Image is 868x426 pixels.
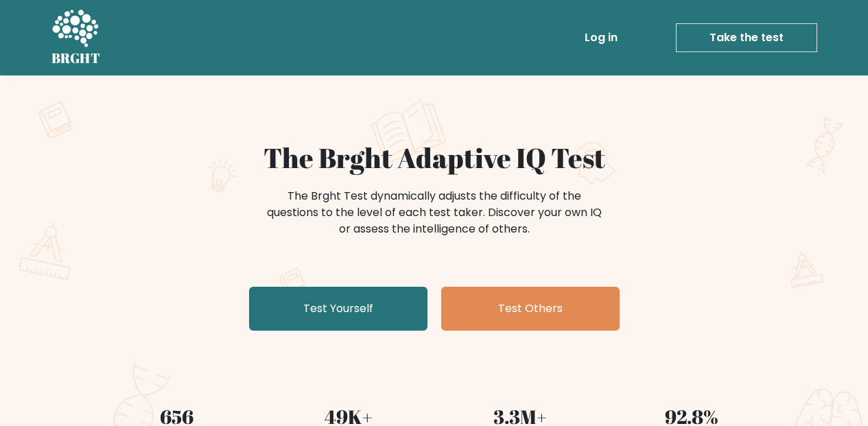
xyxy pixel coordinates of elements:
div: The Brght Test dynamically adjusts the difficulty of the questions to the level of each test take... [263,188,606,237]
a: Take the test [676,23,817,52]
a: Test Yourself [249,287,427,331]
h5: BRGHT [51,50,101,67]
a: BRGHT [51,5,101,70]
a: Test Others [441,287,620,331]
h1: The Brght Adaptive IQ Test [99,141,769,174]
a: Log in [579,24,623,51]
